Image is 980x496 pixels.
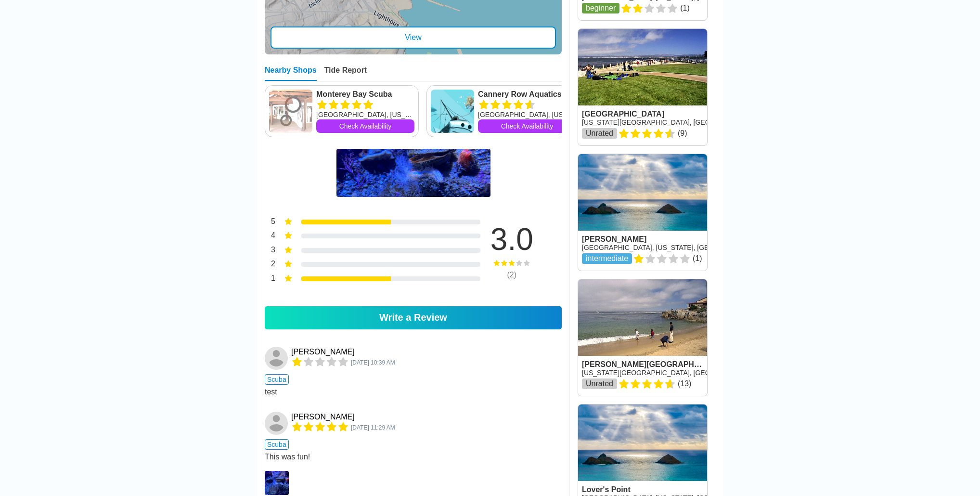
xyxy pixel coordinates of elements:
[351,359,395,366] span: 6888
[265,347,288,370] img: Siyu Liu
[582,244,767,251] a: [GEOGRAPHIC_DATA], [US_STATE], [GEOGRAPHIC_DATA]
[265,245,275,257] div: 3
[265,347,289,370] a: Siyu Liu
[478,90,576,99] a: Cannery Row Aquatics
[324,66,367,81] div: Tide Report
[265,412,289,435] a: Stephen
[265,388,562,396] div: test
[336,149,490,197] img: Breakwater
[476,224,548,255] div: 3.0
[582,369,781,377] a: [US_STATE][GEOGRAPHIC_DATA], [GEOGRAPHIC_DATA] West
[271,26,556,49] div: View
[265,453,562,461] div: This was fun!
[265,471,289,495] img: 8_8306c677-0783-468f-b1f1-731dc0989175
[265,230,275,243] div: 4
[265,273,275,286] div: 1
[265,66,317,81] div: Nearby Shops
[476,271,548,279] div: ( 2 )
[265,439,289,450] span: scuba
[582,118,781,126] a: [US_STATE][GEOGRAPHIC_DATA], [GEOGRAPHIC_DATA] West
[265,306,562,329] a: Write a Review
[291,348,355,356] div: [PERSON_NAME]
[478,119,576,133] a: Check Availability
[265,216,275,229] div: 5
[265,259,275,271] div: 2
[316,110,414,119] div: [GEOGRAPHIC_DATA], [US_STATE]
[431,90,474,133] img: Cannery Row Aquatics
[316,90,414,99] a: Monterey Bay Scuba
[351,424,395,431] span: 6270
[316,119,414,133] a: Check Availability
[291,413,355,421] a: [PERSON_NAME]
[478,110,576,119] div: [GEOGRAPHIC_DATA], [US_STATE]
[269,90,312,133] img: Monterey Bay Scuba
[265,412,288,435] img: Stephen
[265,374,289,385] span: scuba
